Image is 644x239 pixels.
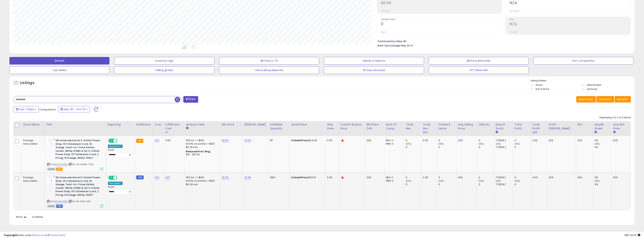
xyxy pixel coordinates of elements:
div: N/A [549,139,573,142]
span: Sep-25 - Oct-01 [64,107,85,111]
div: Prestige Associated [23,176,42,183]
small: (0%) [595,142,600,145]
b: GE home electrical 3-Outlet Power Strip, 15 ft Extension Cord, 16 Gauge, Twist-to-Close Safety Ou... [55,139,101,161]
div: Amazon Fees [186,123,218,127]
div: Min Price [222,123,241,127]
div: 0 [515,183,531,186]
div: Cost [155,123,162,127]
div: N/A [367,139,382,142]
button: Sep-25 - Oct-01 [58,106,90,112]
button: Selling @ Max [114,66,214,74]
div: 2861 [270,176,287,179]
label: Out of Stock [536,87,549,91]
button: CPT Below Min [429,66,529,74]
small: Prev: $0.00 [381,10,390,12]
div: Amazon AI * [108,145,123,148]
a: 39.99 [244,176,251,179]
small: Amazon Fees. [186,127,188,130]
div: Win BuyBox * [108,182,123,185]
span: FBA [56,168,63,171]
b: Total Inventory Value: [377,40,403,43]
div: 0 [406,139,421,142]
div: seller snap | | [4,234,65,237]
li: $0 [377,39,628,43]
div: Store Name [23,123,43,127]
div: 0 [515,176,531,179]
div: 0 [438,176,457,179]
small: Prev: 0.00% [510,10,519,12]
div: Ordered Items [438,123,455,131]
small: (0%) [406,179,411,182]
h2: N/A [510,22,631,27]
small: (0%) [479,142,484,145]
a: B09R6H1BXD [55,200,68,203]
div: 15% for <= $100 [186,176,217,179]
div: Fulfillment Cost [165,123,183,131]
b: GE home electrical 3-Outlet Power Strip, 15 ft Extension Cord, 16 Gauge, Twist-to-Close Safety Ou... [55,176,101,198]
span: Ordered Items [381,19,502,21]
div: 0% [595,139,612,142]
div: Fulfillment [136,123,151,127]
label: Deactivated [587,83,601,86]
span: Last 7 Days [19,107,34,111]
div: 0% [595,176,612,179]
div: N/A [458,176,474,179]
small: (0%) [496,179,501,182]
div: 8.00% on portion > $100 [186,142,217,146]
div: Displaying 1 to 2 of 2 items [599,116,631,119]
button: Default [9,57,109,64]
div: Ship Price [327,123,337,131]
div: Repricing [108,123,133,127]
div: [PERSON_NAME] [244,123,267,127]
small: (0%) [479,179,484,182]
span: | SKU: N4-8MMK-Y30C [68,163,94,166]
div: 0 [438,139,457,142]
div: Listed Price [291,123,324,127]
div: 0.00 [327,176,336,179]
div: N/A [367,176,382,179]
div: FBA: 0 [386,139,401,142]
button: 30 Day Decrease [324,66,424,74]
span: Show: entries [16,215,43,219]
div: $24.99 [291,139,322,142]
label: Active [536,83,542,86]
div: N/A [613,176,628,179]
div: 4.55 [165,139,182,142]
small: Days In Stock. [496,131,498,134]
small: (0%) [515,179,520,182]
div: $0.30 min [186,146,217,149]
a: 39.99 [222,139,228,142]
div: N/A [578,176,590,179]
a: N/A [155,176,159,179]
small: (0%) [496,142,501,145]
div: N/A [578,139,590,142]
a: Privacy Policy [49,233,65,237]
div: 0 [406,146,421,149]
div: $10 - $10.90 [186,153,217,156]
small: FBM [136,175,143,179]
div: 0.00 [423,176,434,179]
span: $1.47 [407,44,413,47]
b: Listed Price: [291,139,308,142]
div: FBA: 0 [386,176,401,179]
div: 0.00 [327,139,336,142]
span: 2025-10-9 20:30 GMT [624,233,640,237]
div: 0% [595,183,612,186]
h2: $0.00 [381,1,502,6]
div: N/A [613,139,628,142]
span: All listings currently available for purchase on Amazon [47,205,56,208]
div: Days In Stock [496,123,511,131]
button: Non Competitive [533,57,633,64]
div: 0.00 [423,139,434,142]
span: FBM [56,205,63,208]
div: Velocity [479,123,492,127]
div: 7 (100%) [496,146,513,149]
div: 0.00 [532,176,544,179]
button: Top Sellers [9,66,109,74]
div: FBM: 0 [386,179,401,183]
small: Prev: 0 [381,31,386,33]
div: 0 [438,146,457,149]
div: 0 [479,146,494,149]
div: Prestige Associated [23,139,42,146]
div: 8.00% on portion > $100 [186,179,217,183]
